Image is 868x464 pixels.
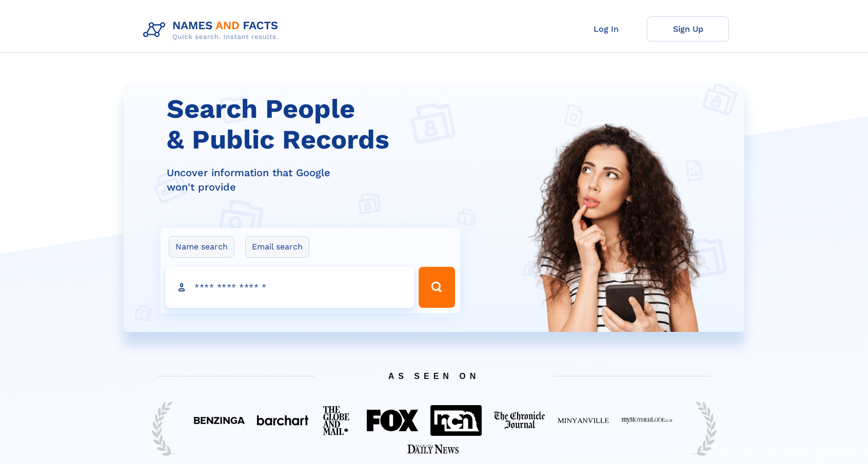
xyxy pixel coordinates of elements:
[521,120,711,383] img: Search People and Public records
[245,236,309,258] label: Email search
[321,404,354,437] img: Featured on The Globe And Mail
[257,415,308,425] img: Featured on BarChart
[419,267,455,308] button: Search Button
[494,411,545,430] img: Featured on The Chronicle Journal
[647,16,729,41] a: Sign Up
[621,417,673,424] img: Featured on My Mother Lode
[139,16,287,44] img: Logo Names and Facts
[407,445,459,454] img: Featured on Starkville Daily News
[558,417,609,424] img: Featured on Minyanville
[430,405,482,435] img: Featured on NCN
[142,359,726,393] span: AS SEEN ON
[169,236,234,258] label: Name search
[167,94,466,155] h1: Search People & Public Records
[166,267,414,308] input: search input
[693,400,717,457] img: Trust Reef
[565,16,647,41] a: Log In
[367,410,418,431] img: Featured on FOX 40
[167,165,466,194] div: Uncover information that Google won't provide
[193,417,245,424] img: Featured on Benzinga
